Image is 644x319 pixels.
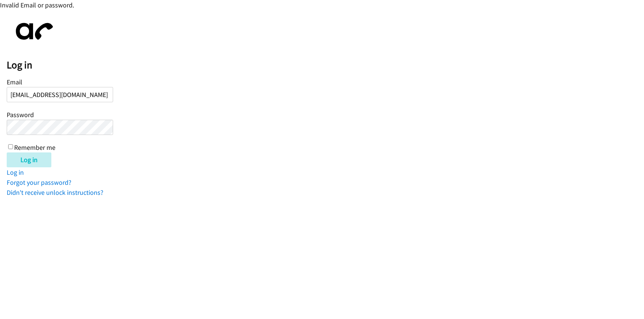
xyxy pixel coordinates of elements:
[7,59,644,71] h2: Log in
[7,152,51,167] input: Log in
[7,178,71,187] a: Forgot your password?
[14,143,55,152] label: Remember me
[7,110,34,119] label: Password
[7,188,103,197] a: Didn't receive unlock instructions?
[7,78,22,86] label: Email
[7,168,24,177] a: Log in
[7,17,59,46] img: aphone-8a226864a2ddd6a5e75d1ebefc011f4aa8f32683c2d82f3fb0802fe031f96514.svg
